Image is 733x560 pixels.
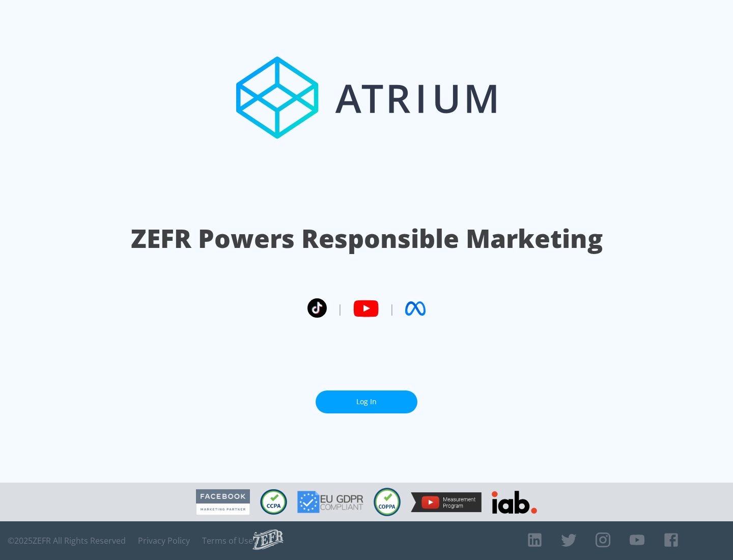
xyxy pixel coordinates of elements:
h1: ZEFR Powers Responsible Marketing [131,221,603,256]
span: © 2025 ZEFR All Rights Reserved [8,536,126,546]
span: | [389,301,395,316]
a: Privacy Policy [138,536,190,546]
img: CCPA Compliant [260,489,287,515]
img: Facebook Marketing Partner [196,489,250,515]
img: GDPR Compliant [297,491,363,513]
span: | [337,301,343,316]
a: Log In [316,390,417,413]
img: IAB [492,491,537,514]
img: YouTube Measurement Program [411,492,482,512]
a: Terms of Use [202,536,253,546]
img: COPPA Compliant [374,488,401,516]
